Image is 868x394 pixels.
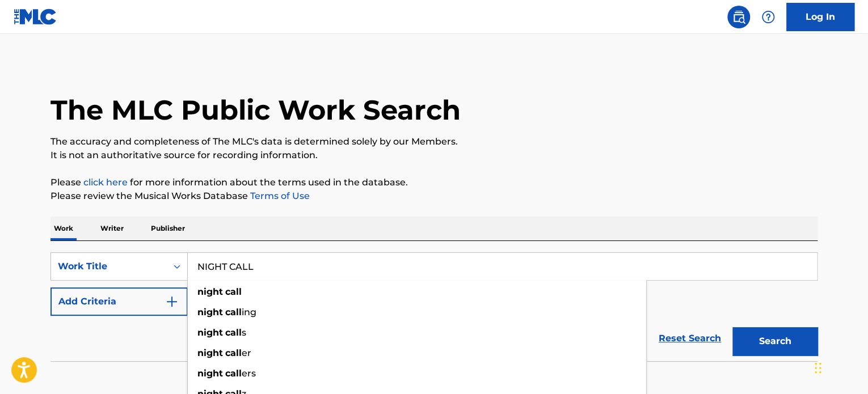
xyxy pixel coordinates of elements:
div: Drag [815,351,821,385]
p: Please review the Musical Works Database [50,189,818,203]
p: Writer [97,217,127,240]
img: search [732,10,745,24]
a: Log In [786,3,854,31]
span: s [242,327,246,338]
div: Help [757,6,779,28]
strong: call [225,327,242,338]
form: Search Form [50,252,818,361]
button: Add Criteria [50,287,188,316]
strong: night [197,368,223,379]
span: ing [242,307,256,317]
strong: night [197,307,223,317]
button: Search [732,327,818,355]
strong: call [225,307,242,317]
strong: night [197,348,223,358]
img: MLC Logo [14,9,57,25]
iframe: Chat Widget [811,340,868,394]
h1: The MLC Public Work Search [50,93,461,127]
strong: night [197,327,223,338]
p: It is not an authoritative source for recording information. [50,149,818,162]
strong: call [225,348,242,358]
strong: call [225,286,242,297]
strong: night [197,286,223,297]
img: help [761,10,775,24]
p: The accuracy and completeness of The MLC's data is determined solely by our Members. [50,135,818,149]
div: Work Title [58,260,160,273]
span: ers [242,368,256,379]
a: Terms of Use [248,190,310,201]
p: Please for more information about the terms used in the database. [50,176,818,189]
strong: call [225,368,242,379]
span: er [242,348,251,358]
p: Publisher [148,217,188,240]
a: click here [83,177,128,188]
a: Public Search [727,6,750,28]
img: 9d2ae6d4665cec9f34b9.svg [165,295,179,308]
p: Work [50,217,77,240]
a: Reset Search [653,326,727,351]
